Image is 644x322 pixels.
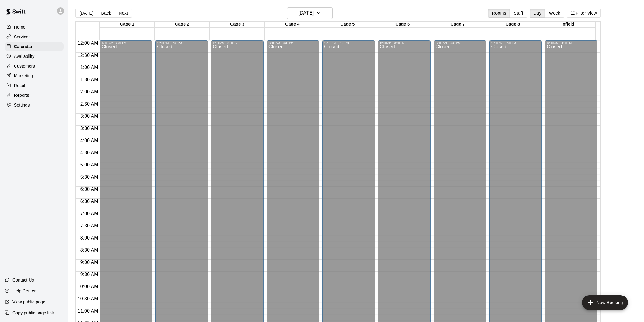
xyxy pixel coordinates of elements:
[75,9,97,18] button: [DATE]
[547,41,596,44] div: 12:00 AM – 3:30 PM
[14,63,35,69] p: Customers
[101,41,150,44] div: 12:00 AM – 3:30 PM
[488,9,510,18] button: Rooms
[320,22,375,27] div: Cage 5
[14,102,30,108] p: Settings
[79,260,100,265] span: 9:00 AM
[582,295,628,310] button: add
[5,91,64,100] a: Reports
[14,44,33,50] p: Calendar
[540,22,595,27] div: Infield
[76,296,100,301] span: 10:30 AM
[79,77,100,82] span: 1:30 AM
[76,284,100,289] span: 10:00 AM
[430,22,485,27] div: Cage 7
[14,24,26,30] p: Home
[5,81,64,90] a: Retail
[510,9,527,18] button: Staff
[155,22,210,27] div: Cage 2
[14,82,25,89] p: Retail
[485,22,540,27] div: Cage 8
[79,150,100,155] span: 4:30 AM
[12,277,34,283] p: Contact Us
[14,92,29,98] p: Reports
[14,53,35,59] p: Availability
[79,211,100,216] span: 7:00 AM
[287,7,333,19] button: [DATE]
[79,223,100,228] span: 7:30 AM
[375,22,430,27] div: Cage 6
[79,89,100,94] span: 2:00 AM
[491,41,540,44] div: 12:00 AM – 3:30 PM
[12,288,36,294] p: Help Center
[76,308,100,313] span: 11:00 AM
[76,53,100,58] span: 12:30 AM
[5,23,64,32] a: Home
[265,22,320,27] div: Cage 4
[14,34,31,40] p: Services
[12,299,45,305] p: View public page
[79,114,100,119] span: 3:00 AM
[79,65,100,70] span: 1:00 AM
[298,9,314,17] h6: [DATE]
[530,9,545,18] button: Day
[380,41,429,44] div: 12:00 AM – 3:30 PM
[115,9,132,18] button: Next
[210,22,265,27] div: Cage 3
[79,199,100,204] span: 6:30 AM
[79,101,100,107] span: 2:30 AM
[5,100,64,110] a: Settings
[567,9,601,18] button: Filter View
[79,126,100,131] span: 3:30 AM
[79,174,100,180] span: 5:30 AM
[436,41,485,44] div: 12:00 AM – 3:30 PM
[79,187,100,192] span: 6:00 AM
[79,138,100,143] span: 4:00 AM
[79,162,100,167] span: 5:00 AM
[100,22,155,27] div: Cage 1
[268,41,317,44] div: 12:00 AM – 3:30 PM
[12,310,54,316] p: Copy public page link
[213,41,262,44] div: 12:00 AM – 3:30 PM
[324,41,373,44] div: 12:00 AM – 3:30 PM
[79,272,100,277] span: 9:30 AM
[14,73,33,79] p: Marketing
[79,247,100,253] span: 8:30 AM
[5,32,64,41] a: Services
[157,41,206,44] div: 12:00 AM – 3:30 PM
[5,42,64,51] a: Calendar
[79,235,100,240] span: 8:00 AM
[5,61,64,71] a: Customers
[76,40,100,46] span: 12:00 AM
[5,71,64,80] a: Marketing
[545,9,564,18] button: Week
[5,52,64,61] a: Availability
[97,9,115,18] button: Back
